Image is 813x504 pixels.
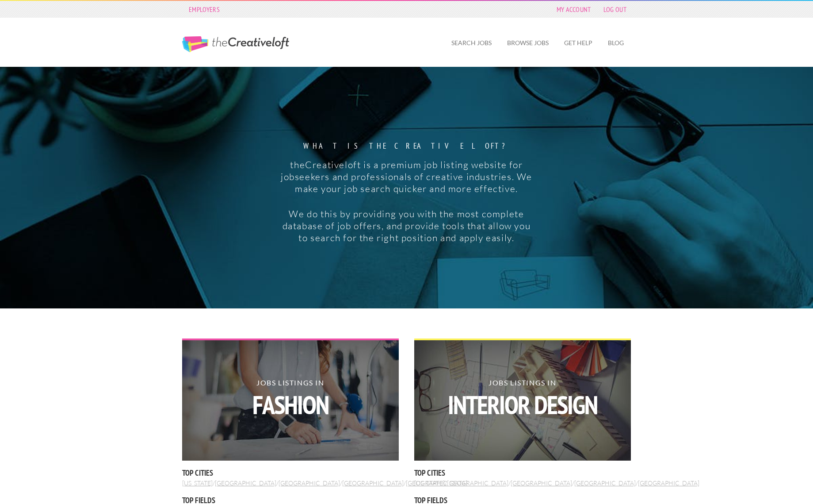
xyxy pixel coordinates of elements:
h2: Jobs Listings in [414,379,631,418]
strong: Fashion [182,392,399,418]
p: We do this by providing you with the most complete database of job offers, and provide tools that... [279,208,534,244]
h5: Top Cities [414,467,631,478]
a: Search Jobs [444,33,499,53]
img: girl wearing blue sleeveless blouse measuring a fashion drawing [182,340,399,461]
img: view looking down onto drafting table with glasses, wood models, a pen and book, and drafted drawing [414,340,631,461]
a: Blog [601,33,631,53]
p: theCreativeloft is a premium job listing website for jobseekers and professionals of creative ind... [279,159,534,195]
strong: Interior Design [414,392,631,418]
a: Jobs Listings inInterior Design [414,339,631,461]
a: [GEOGRAPHIC_DATA] [279,479,340,487]
a: [GEOGRAPHIC_DATA] [447,479,508,487]
a: [US_STATE] [414,479,445,487]
a: [GEOGRAPHIC_DATA] [574,479,636,487]
a: [GEOGRAPHIC_DATA] [638,479,699,487]
strong: What is the creative loft? [279,142,534,150]
a: [GEOGRAPHIC_DATA] [511,479,572,487]
a: The Creative Loft [182,36,289,52]
a: Jobs Listings inFashion [182,339,399,461]
h2: Jobs Listings in [182,379,399,418]
a: Log Out [599,3,631,15]
h5: Top Cities [182,467,399,478]
a: [US_STATE] [182,479,213,487]
a: Browse Jobs [500,33,556,53]
a: Employers [184,3,224,15]
a: [GEOGRAPHIC_DATA] [215,479,276,487]
a: [GEOGRAPHIC_DATA] [342,479,404,487]
a: My Account [552,3,595,15]
a: Get Help [557,33,599,53]
a: [GEOGRAPHIC_DATA] [406,479,467,487]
